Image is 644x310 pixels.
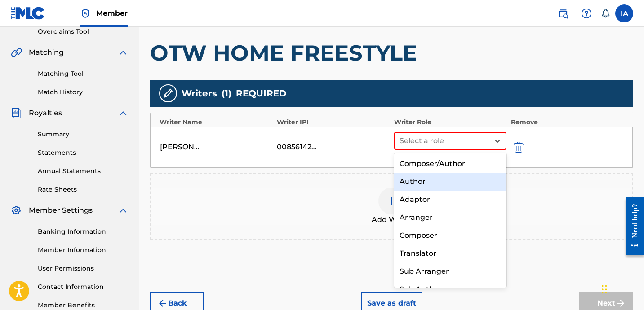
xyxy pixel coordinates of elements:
div: Drag [602,276,607,303]
div: Translator [394,245,506,262]
iframe: Chat Widget [599,267,644,310]
a: Matching Tool [38,69,129,79]
a: User Permissions [38,264,129,273]
a: Member Information [38,245,129,255]
span: Add Writer [372,214,412,225]
a: Member Benefits [38,301,129,310]
img: Royalties [11,108,22,118]
div: User Menu [615,4,633,22]
div: Adaptor [394,191,506,209]
a: Statements [38,148,129,157]
a: Rate Sheets [38,185,129,194]
a: Public Search [554,4,572,22]
span: ( 1 ) [222,87,231,100]
a: Contact Information [38,282,129,292]
span: Royalties [29,108,62,118]
img: writers [163,88,173,99]
div: Author [394,173,506,191]
a: Annual Statements [38,166,129,176]
div: Help [577,4,595,22]
img: Top Rightsholder [80,8,91,19]
img: expand [118,47,129,58]
div: Sub Author [394,280,506,298]
span: Member Settings [29,205,93,216]
img: help [581,8,592,19]
a: Match History [38,87,129,97]
div: Remove [511,118,624,127]
span: Matching [29,47,64,58]
div: Composer [394,227,506,245]
img: add [386,196,397,206]
span: Member [96,8,128,18]
div: Sub Arranger [394,262,506,280]
img: Member Settings [11,205,22,216]
span: Writers [182,87,217,100]
img: expand [118,205,129,216]
img: 12a2ab48e56ec057fbd8.svg [514,142,524,153]
div: Arranger [394,209,506,227]
a: Summary [38,130,129,139]
iframe: Resource Center [619,190,644,262]
h1: OTW HOME FREESTYLE [150,39,633,66]
div: Writer Name [160,118,272,127]
img: MLC Logo [11,7,45,20]
img: expand [118,108,129,118]
div: Notifications [601,9,610,18]
div: Writer IPI [277,118,390,127]
img: search [558,8,568,19]
a: Banking Information [38,227,129,236]
div: Composer/Author [394,155,506,173]
div: Writer Role [394,118,507,127]
img: Matching [11,47,22,58]
span: REQUIRED [236,87,287,100]
a: Overclaims Tool [38,27,129,36]
img: 7ee5dd4eb1f8a8e3ef2f.svg [157,298,168,309]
